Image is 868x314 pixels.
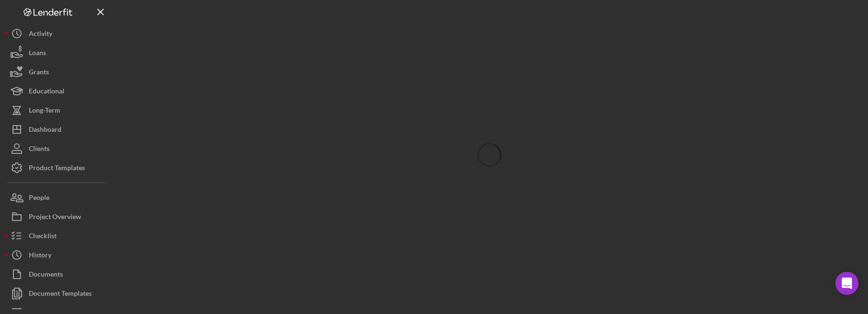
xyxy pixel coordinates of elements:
button: Checklist [5,226,110,245]
button: Project Overview [5,207,110,226]
div: Dashboard [29,120,61,141]
div: Document Templates [29,284,92,305]
button: Product Templates [5,158,110,177]
div: Product Templates [29,158,85,180]
div: History [29,245,51,267]
button: Grants [5,62,110,81]
div: Documents [29,265,63,286]
div: Loans [29,43,46,65]
div: Long-Term [29,101,60,122]
div: Activity [29,24,52,46]
div: People [29,188,49,209]
button: People [5,188,110,207]
button: Activity [5,24,110,43]
button: Long-Term [5,101,110,120]
div: Educational [29,81,64,103]
div: Open Intercom Messenger [835,272,858,295]
button: Clients [5,139,110,158]
button: Loans [5,43,110,62]
div: Grants [29,62,49,84]
div: Checklist [29,226,57,248]
button: Documents [5,265,110,284]
button: Document Templates [5,284,110,303]
button: Educational [5,81,110,101]
button: Dashboard [5,120,110,139]
button: History [5,245,110,265]
div: Project Overview [29,207,81,229]
div: Clients [29,139,49,161]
